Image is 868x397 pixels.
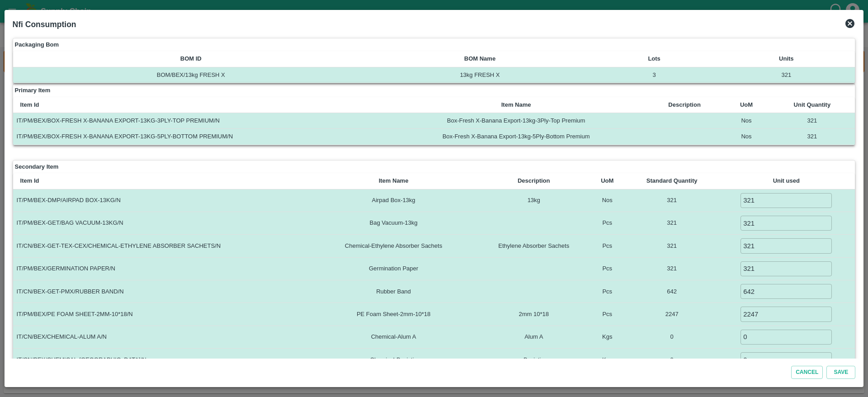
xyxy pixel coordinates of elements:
[387,113,646,129] td: Box-Fresh X-Banana Export-13kg-3Ply-Top Premium
[791,366,823,379] button: Cancel
[379,177,409,184] b: Item Name
[518,177,550,184] b: Description
[308,257,479,280] td: Germination Paper
[826,366,855,379] button: Save
[626,349,717,371] td: 0
[740,101,753,108] b: UoM
[668,101,701,108] b: Description
[13,212,308,235] td: IT/PM/BEX-GET/BAG VACUUM-13KG/N
[773,177,800,184] b: Unit used
[479,303,588,326] td: 2mm 10*18
[479,235,588,257] td: Ethylene Absorber Sachets
[646,177,698,184] b: Standard Quantity
[769,129,855,145] td: 321
[588,303,626,326] td: Pcs
[180,55,202,62] b: BOM ID
[479,326,588,348] td: Alum A
[591,67,717,83] td: 3
[501,101,531,108] b: Item Name
[479,349,588,371] td: Bavistin
[779,55,794,62] b: Units
[13,326,308,348] td: IT/CN/BEX/CHEMICAL-ALUM A/N
[308,189,479,212] td: Airpad Box-13kg
[308,326,479,348] td: Chemical-Alum A
[588,189,626,212] td: Nos
[308,349,479,371] td: Chemical-Bavistin
[626,326,717,348] td: 0
[724,129,769,145] td: Nos
[626,212,717,235] td: 321
[15,162,59,171] strong: Secondary Item
[464,55,495,62] b: BOM Name
[308,303,479,326] td: PE Foam Sheet-2mm-10*18
[13,20,76,29] b: Nfi Consumption
[15,86,51,95] strong: Primary Item
[13,189,308,212] td: IT/PM/BEX-DMP/AIRPAD BOX-13KG/N
[13,280,308,303] td: IT/CN/BEX-GET-PMX/RUBBER BAND/N
[626,280,717,303] td: 642
[724,113,769,129] td: Nos
[588,212,626,235] td: Pcs
[626,303,717,326] td: 2247
[369,67,591,83] td: 13kg FRESH X
[626,257,717,280] td: 321
[13,303,308,326] td: IT/PM/BEX/PE FOAM SHEET-2MM-10*18/N
[20,177,39,184] b: Item Id
[308,235,479,257] td: Chemical-Ethylene Absorber Sachets
[13,257,308,280] td: IT/PM/BEX/GERMINATION PAPER/N
[769,113,855,129] td: 321
[717,67,855,83] td: 321
[588,257,626,280] td: Pcs
[626,189,717,212] td: 321
[13,67,369,83] td: BOM/BEX/13kg FRESH X
[308,280,479,303] td: Rubber Band
[479,189,588,212] td: 13kg
[13,349,308,371] td: IT/CN/BEX/CHEMICAL-[GEOGRAPHIC_DATA]/N
[13,129,387,145] td: IT/PM/BEX/BOX-FRESH X-BANANA EXPORT-13KG-5PLY-BOTTOM PREMIUM/N
[588,326,626,348] td: Kgs
[308,212,479,235] td: Bag Vacuum-13kg
[794,101,831,108] b: Unit Quantity
[588,235,626,257] td: Pcs
[387,129,646,145] td: Box-Fresh X-Banana Export-13kg-5Ply-Bottom Premium
[13,113,387,129] td: IT/PM/BEX/BOX-FRESH X-BANANA EXPORT-13KG-3PLY-TOP PREMIUM/N
[588,280,626,303] td: Pcs
[601,177,613,184] b: UoM
[20,101,39,108] b: Item Id
[588,349,626,371] td: Kgs
[15,40,59,49] strong: Packaging Bom
[13,235,308,257] td: IT/CN/BEX-GET-TEX-CEX/CHEMICAL-ETHYLENE ABSORBER SACHETS/N
[648,55,660,62] b: Lots
[626,235,717,257] td: 321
